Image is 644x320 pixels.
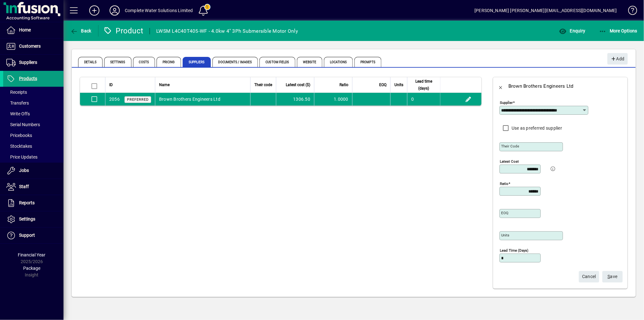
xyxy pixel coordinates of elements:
[133,57,155,67] span: Costs
[6,133,32,138] span: Pricebooks
[69,25,93,37] button: Back
[623,1,636,22] a: Knowledge Base
[183,57,211,67] span: Suppliers
[500,159,519,164] mat-label: Latest cost
[557,25,587,37] button: Enquiry
[579,271,599,283] button: Cancel
[286,81,310,88] span: Latest cost ($)
[3,195,64,211] a: Reports
[510,125,562,131] label: Use as preferred supplier
[19,184,29,189] span: Staff
[18,252,46,257] span: Financial Year
[559,28,585,33] span: Enquiry
[339,81,348,88] span: Ratio
[474,5,617,16] div: [PERSON_NAME] [PERSON_NAME][EMAIL_ADDRESS][DOMAIN_NAME]
[3,87,64,98] a: Receipts
[109,96,120,103] div: 2056
[3,22,64,38] a: Home
[64,25,98,37] app-page-header-button: Back
[501,211,508,215] mat-label: EOQ
[297,57,323,67] span: Website
[259,57,295,67] span: Custom Fields
[6,144,32,149] span: Stocktakes
[3,163,64,179] a: Jobs
[582,271,596,282] span: Cancel
[493,78,508,94] button: Back
[599,28,638,33] span: More Options
[127,98,149,102] span: Preferred
[103,26,144,36] div: Product
[501,144,519,148] mat-label: Their code
[501,233,509,237] mat-label: Units
[19,200,35,205] span: Reports
[276,93,314,106] td: 1306.50
[3,108,64,119] a: Write Offs
[19,233,35,238] span: Support
[19,76,37,81] span: Products
[3,152,64,162] a: Price Updates
[156,26,298,36] div: LWSM L4C40T405-WF - 4.0kw 4" 3Ph Submersible Motor Only
[109,81,113,88] span: ID
[212,57,258,67] span: Documents / Images
[159,81,170,88] span: Name
[608,274,610,279] span: S
[611,54,624,64] span: Add
[78,57,103,67] span: Details
[602,271,623,283] button: Save
[3,130,64,141] a: Pricebooks
[3,228,64,243] a: Support
[19,216,35,221] span: Settings
[6,100,29,106] span: Transfers
[508,81,574,91] div: Brown Brothers Engineers Ltd
[3,119,64,130] a: Serial Numbers
[379,81,386,88] span: EOQ
[157,57,181,67] span: Pricing
[125,5,193,16] div: Complete Water Solutions Limited
[84,5,104,16] button: Add
[607,53,628,65] button: Add
[3,179,64,195] a: Staff
[3,38,64,54] a: Customers
[23,266,40,271] span: Package
[3,98,64,108] a: Transfers
[407,93,440,106] td: 0
[324,57,353,67] span: Locations
[6,154,37,160] span: Price Updates
[19,60,37,65] span: Suppliers
[254,81,272,88] span: Their code
[3,211,64,227] a: Settings
[6,90,27,95] span: Receipts
[314,93,352,106] td: 1.0000
[19,44,41,49] span: Customers
[394,81,403,88] span: Units
[19,27,31,32] span: Home
[3,55,64,71] a: Suppliers
[19,168,29,173] span: Jobs
[6,111,30,116] span: Write Offs
[608,271,618,282] span: ave
[104,57,131,67] span: Settings
[3,141,64,152] a: Stocktakes
[500,100,513,105] mat-label: Supplier
[6,122,40,127] span: Serial Numbers
[155,93,250,106] td: Brown Brothers Engineers Ltd
[104,5,125,16] button: Profile
[70,28,91,33] span: Back
[354,57,381,67] span: Prompts
[500,181,508,186] mat-label: Ratio
[500,248,528,253] mat-label: Lead time (days)
[597,25,639,37] button: More Options
[411,78,436,92] span: Lead time (days)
